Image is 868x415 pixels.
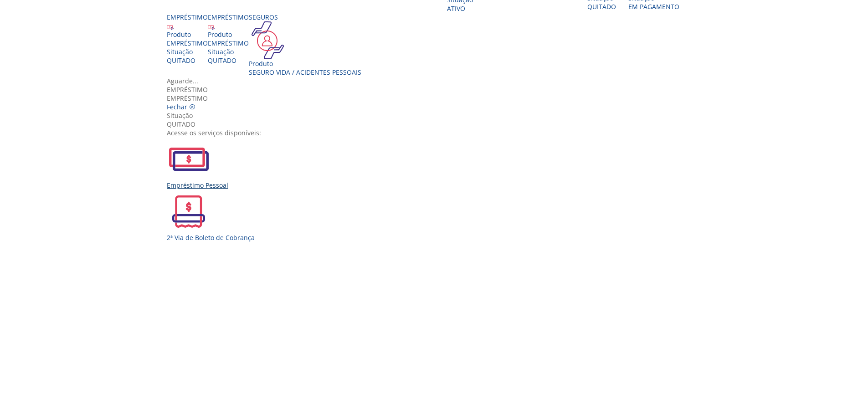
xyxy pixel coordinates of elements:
[628,2,679,11] span: EM PAGAMENTO
[167,111,708,120] div: Situação
[167,102,195,111] a: Fechar
[447,4,465,13] span: Ativo
[208,23,215,30] img: ico_emprestimo.svg
[167,23,174,30] img: ico_emprestimo.svg
[167,190,708,242] a: 2ª Via de Boleto de Cobrança
[167,128,708,137] div: Acesse os serviços disponíveis:
[167,190,211,233] img: 2ViaCobranca.svg
[249,21,287,59] img: ico_seguros.png
[249,59,361,68] div: Produto
[167,120,708,128] div: QUITADO
[167,47,208,56] div: Situação
[167,137,211,181] img: EmprestimoPessoal.svg
[167,181,708,190] div: Empréstimo Pessoal
[167,94,208,102] span: EMPRÉSTIMO
[167,102,187,111] span: Fechar
[167,251,708,415] iframe: Iframe
[587,2,616,11] span: QUITADO
[208,13,249,65] a: Empréstimo Produto EMPRÉSTIMO Situação QUITADO
[208,39,249,47] div: EMPRÉSTIMO
[167,137,708,190] a: Empréstimo Pessoal
[208,30,249,39] div: Produto
[167,77,708,85] div: Aguarde...
[167,30,208,39] div: Produto
[208,56,236,65] span: QUITADO
[167,85,708,94] div: Empréstimo
[167,56,195,65] span: QUITADO
[167,39,208,47] div: EMPRÉSTIMO
[167,233,708,242] div: 2ª Via de Boleto de Cobrança
[249,68,361,77] div: Seguro Vida / Acidentes Pessoais
[208,13,249,21] div: Empréstimo
[167,13,208,21] div: Empréstimo
[249,13,361,21] div: Seguros
[249,13,361,77] a: Seguros Produto Seguro Vida / Acidentes Pessoais
[208,47,249,56] div: Situação
[167,13,208,65] a: Empréstimo Produto EMPRÉSTIMO Situação QUITADO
